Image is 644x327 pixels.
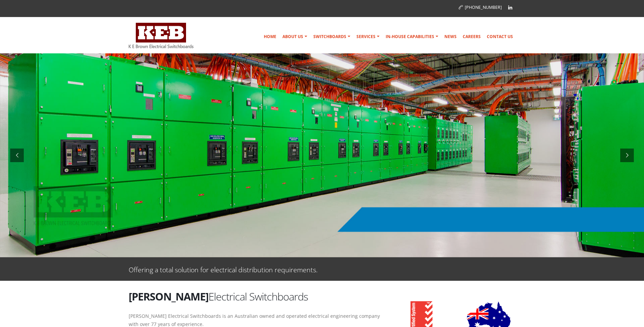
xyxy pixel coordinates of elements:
[442,30,459,44] a: News
[280,30,310,44] a: About Us
[505,2,515,13] a: Linkedin
[261,30,279,44] a: Home
[383,30,441,44] a: In-house Capabilities
[129,289,383,304] h2: Electrical Switchboards
[129,23,194,48] img: K E Brown Electrical Switchboards
[311,30,353,44] a: Switchboards
[484,30,516,44] a: Contact Us
[354,30,382,44] a: Services
[129,289,208,304] strong: [PERSON_NAME]
[460,30,483,44] a: Careers
[459,4,502,10] a: [PHONE_NUMBER]
[129,264,318,274] p: Offering a total solution for electrical distribution requirements.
